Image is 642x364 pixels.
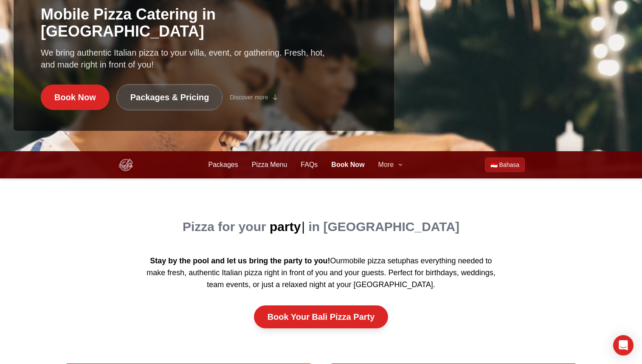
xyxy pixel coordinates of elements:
a: Beralih ke Bahasa Indonesia [485,158,525,172]
span: in [GEOGRAPHIC_DATA] [309,220,460,234]
a: Packages & Pricing [116,84,223,110]
img: Bali Pizza Party Logo [117,156,134,173]
span: Pizza for your [183,220,266,234]
span: Bahasa [499,161,519,169]
a: Book Now [331,160,364,170]
a: mobile pizza setup [343,257,406,265]
button: More [378,160,404,170]
p: We bring authentic Italian pizza to your villa, event, or gathering. Fresh, hot, and made right i... [41,47,326,71]
span: party [270,220,301,234]
span: More [378,160,394,170]
div: Open Intercom Messenger [613,335,634,356]
span: Discover more [230,93,268,102]
a: Packages [208,160,238,170]
a: Book Your Bali Pizza Party [254,305,389,328]
span: | [301,220,305,234]
strong: Stay by the pool and let us bring the party to you! [150,257,330,265]
h1: Mobile Pizza Catering in [GEOGRAPHIC_DATA] [41,6,367,40]
a: Book Now [41,85,110,110]
a: FAQs [301,160,318,170]
a: Pizza Menu [252,160,287,170]
p: Our has everything needed to make fresh, authentic Italian pizza right in front of you and your g... [141,255,501,291]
